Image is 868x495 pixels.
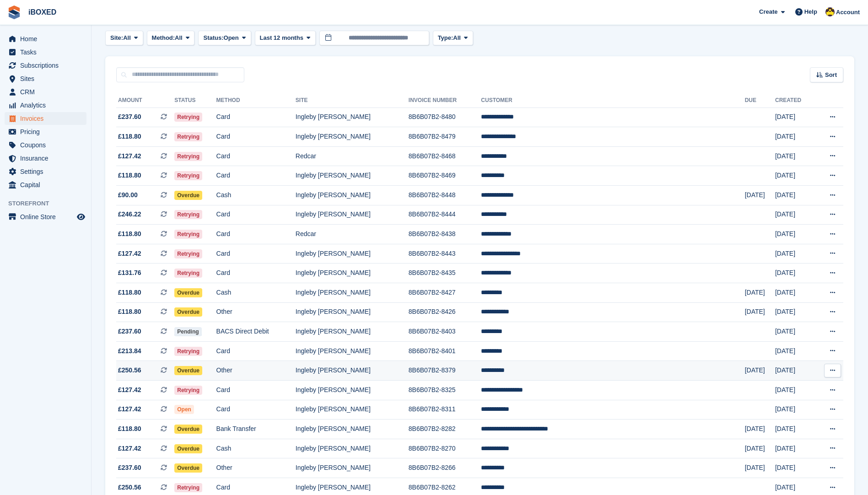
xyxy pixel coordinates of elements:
[409,146,481,166] td: 8B6B07B2-8468
[5,210,86,223] a: menu
[20,32,75,45] span: Home
[216,127,296,147] td: Card
[5,32,86,45] a: menu
[296,439,409,458] td: Ingleby [PERSON_NAME]
[216,322,296,342] td: BACS Direct Debit
[775,146,814,166] td: [DATE]
[20,46,75,59] span: Tasks
[20,125,75,138] span: Pricing
[216,166,296,186] td: Card
[775,225,814,244] td: [DATE]
[775,205,814,225] td: [DATE]
[118,366,141,375] span: £250.56
[224,33,239,43] span: Open
[25,5,60,20] a: iBOXED
[118,132,141,141] span: £118.80
[216,108,296,127] td: Card
[147,31,195,46] button: Method: All
[216,205,296,225] td: Card
[836,8,860,17] span: Account
[296,302,409,322] td: Ingleby [PERSON_NAME]
[216,186,296,205] td: Cash
[118,249,141,258] span: £127.42
[118,346,141,356] span: £213.84
[775,283,814,303] td: [DATE]
[745,361,775,381] td: [DATE]
[174,132,202,141] span: Retrying
[453,33,461,43] span: All
[75,211,86,222] a: Preview store
[203,33,223,43] span: Status:
[745,186,775,205] td: [DATE]
[296,361,409,381] td: Ingleby [PERSON_NAME]
[216,400,296,420] td: Card
[775,420,814,439] td: [DATE]
[775,400,814,420] td: [DATE]
[118,483,141,492] span: £250.56
[745,283,775,303] td: [DATE]
[409,205,481,225] td: 8B6B07B2-8444
[198,31,251,46] button: Status: Open
[174,366,202,375] span: Overdue
[409,400,481,420] td: 8B6B07B2-8311
[20,152,75,165] span: Insurance
[296,225,409,244] td: Redcar
[5,59,86,72] a: menu
[20,59,75,72] span: Subscriptions
[20,112,75,125] span: Invoices
[216,93,296,108] th: Method
[745,420,775,439] td: [DATE]
[409,458,481,478] td: 8B6B07B2-8266
[745,458,775,478] td: [DATE]
[5,112,86,125] a: menu
[5,86,86,98] a: menu
[775,439,814,458] td: [DATE]
[174,463,202,473] span: Overdue
[296,420,409,439] td: Ingleby [PERSON_NAME]
[775,458,814,478] td: [DATE]
[174,483,202,492] span: Retrying
[5,46,86,59] a: menu
[118,171,141,180] span: £118.80
[118,112,141,122] span: £237.60
[409,93,481,108] th: Invoice Number
[216,439,296,458] td: Cash
[216,420,296,439] td: Bank Transfer
[216,302,296,322] td: Other
[409,127,481,147] td: 8B6B07B2-8479
[174,405,194,414] span: Open
[255,31,316,46] button: Last 12 months
[5,72,86,85] a: menu
[409,439,481,458] td: 8B6B07B2-8270
[5,99,86,112] a: menu
[260,33,303,43] span: Last 12 months
[775,244,814,264] td: [DATE]
[174,230,202,239] span: Retrying
[174,386,202,395] span: Retrying
[123,33,131,43] span: All
[433,31,473,46] button: Type: All
[118,307,141,317] span: £118.80
[296,205,409,225] td: Ingleby [PERSON_NAME]
[216,146,296,166] td: Card
[216,458,296,478] td: Other
[409,225,481,244] td: 8B6B07B2-8438
[216,283,296,303] td: Cash
[174,327,201,336] span: Pending
[174,93,216,108] th: Status
[296,400,409,420] td: Ingleby [PERSON_NAME]
[296,127,409,147] td: Ingleby [PERSON_NAME]
[5,139,86,151] a: menu
[296,381,409,400] td: Ingleby [PERSON_NAME]
[174,288,202,297] span: Overdue
[118,424,141,434] span: £118.80
[409,244,481,264] td: 8B6B07B2-8443
[296,283,409,303] td: Ingleby [PERSON_NAME]
[118,463,141,473] span: £237.60
[409,264,481,283] td: 8B6B07B2-8435
[118,229,141,239] span: £118.80
[20,210,75,223] span: Online Store
[20,165,75,178] span: Settings
[216,381,296,400] td: Card
[409,302,481,322] td: 8B6B07B2-8426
